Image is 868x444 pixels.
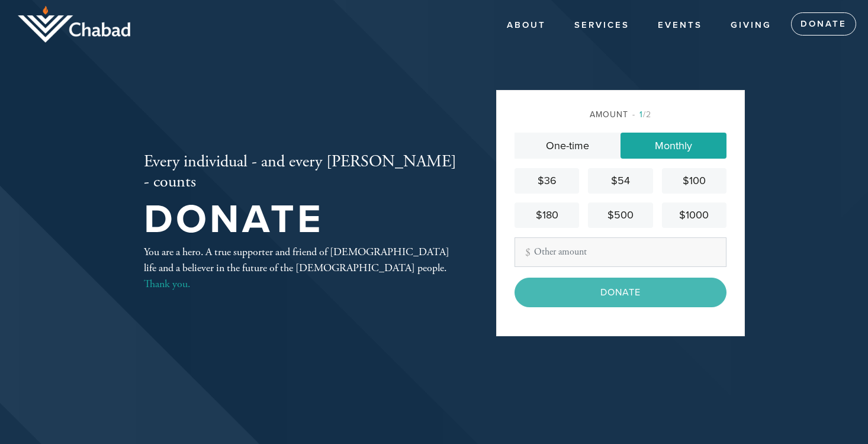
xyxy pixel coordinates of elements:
[662,168,726,194] a: $100
[588,168,652,194] a: $54
[144,152,458,192] h2: Every individual - and every [PERSON_NAME] - counts
[667,173,722,189] div: $100
[632,110,651,120] span: /2
[593,207,648,223] div: $500
[144,277,190,291] a: Thank you.
[144,244,458,292] div: You are a hero. A true supporter and friend of [DEMOGRAPHIC_DATA] life and a believer in the futu...
[144,201,458,239] h1: Donate
[18,6,130,43] img: logo_half.png
[565,14,638,37] a: Services
[639,110,643,120] span: 1
[722,14,780,37] a: Giving
[515,133,621,159] a: One-time
[498,14,555,37] a: About
[649,14,711,37] a: Events
[515,108,726,121] div: Amount
[515,202,579,228] a: $180
[515,168,579,194] a: $36
[519,173,574,189] div: $36
[662,202,726,228] a: $1000
[588,202,652,228] a: $500
[519,207,574,223] div: $180
[667,207,722,223] div: $1000
[515,237,726,267] input: Other amount
[621,133,726,159] a: Monthly
[791,12,856,36] a: Donate
[593,173,648,189] div: $54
